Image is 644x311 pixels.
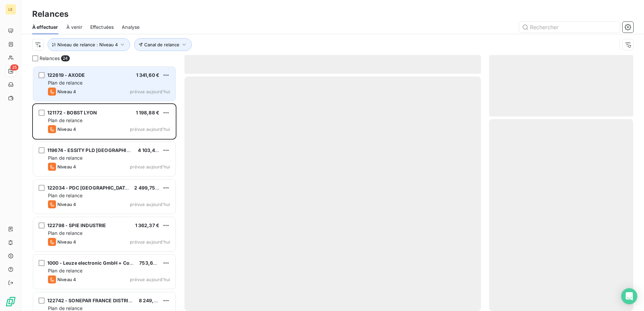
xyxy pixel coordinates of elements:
[130,239,170,245] span: prévue aujourd’hui
[10,64,18,70] span: 25
[61,55,69,61] span: 24
[32,24,58,31] span: À effectuer
[134,185,160,191] span: 2 499,75 €
[90,24,114,31] span: Effectuées
[57,126,76,132] span: Niveau 4
[47,110,97,115] span: 121172 - BOBST LYON
[48,305,83,311] span: Plan de relance
[138,147,163,153] span: 4 103,48 €
[66,24,82,31] span: À venir
[47,260,139,266] span: 1000 - Leuze electronic GmbH + Co. KG
[134,38,192,51] button: Canal de relance
[136,72,160,78] span: 1 341,60 €
[40,55,60,62] span: Relances
[139,298,165,303] span: 8 249,60 €
[5,4,16,15] div: LE
[48,268,83,273] span: Plan de relance
[136,110,160,115] span: 1 198,88 €
[48,155,83,161] span: Plan de relance
[47,147,146,153] span: 119674 - ESSITY PLD [GEOGRAPHIC_DATA]
[48,38,130,51] button: Niveau de relance : Niveau 4
[135,222,160,228] span: 1 362,37 €
[57,202,76,207] span: Niveau 4
[47,222,106,228] span: 122798 - SPIE INDUSTRIE
[130,126,170,132] span: prévue aujourd’hui
[5,296,16,307] img: Logo LeanPay
[48,117,83,123] span: Plan de relance
[130,89,170,94] span: prévue aujourd’hui
[621,288,637,304] div: Open Intercom Messenger
[519,22,620,33] input: Rechercher
[47,298,155,303] span: 122742 - SONEPAR FRANCE DISTRIBUTION SQ
[48,230,83,236] span: Plan de relance
[144,42,179,47] span: Canal de relance
[47,72,85,78] span: 122619 - AXODE
[47,185,130,191] span: 122034 - PDC [GEOGRAPHIC_DATA]
[57,164,76,169] span: Niveau 4
[32,66,176,311] div: grid
[130,202,170,207] span: prévue aujourd’hui
[57,277,76,282] span: Niveau 4
[130,277,170,282] span: prévue aujourd’hui
[122,24,140,31] span: Analyse
[130,164,170,169] span: prévue aujourd’hui
[32,8,68,20] h3: Relances
[139,260,160,266] span: 753,60 €
[48,193,83,198] span: Plan de relance
[57,42,118,47] span: Niveau de relance : Niveau 4
[48,80,83,86] span: Plan de relance
[57,89,76,94] span: Niveau 4
[57,239,76,245] span: Niveau 4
